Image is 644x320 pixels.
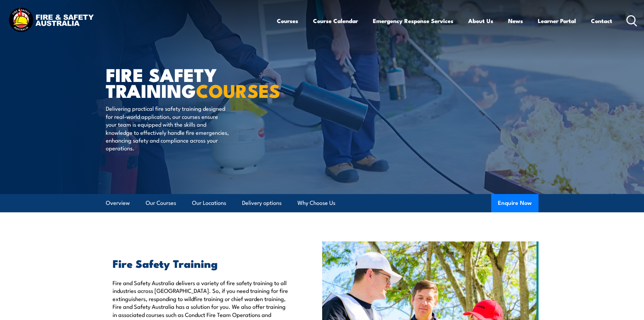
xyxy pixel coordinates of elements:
a: Our Courses [146,194,176,212]
a: News [508,12,523,30]
h2: Fire Safety Training [113,258,291,268]
strong: COURSES [196,76,280,104]
a: Contact [591,12,612,30]
a: Emergency Response Services [373,12,453,30]
a: Courses [277,12,298,30]
a: Learner Portal [538,12,576,30]
a: Why Choose Us [297,194,335,212]
h1: FIRE SAFETY TRAINING [106,66,273,98]
a: Delivery options [242,194,282,212]
a: Course Calendar [313,12,358,30]
button: Enquire Now [491,194,539,212]
p: Delivering practical fire safety training designed for real-world application, our courses ensure... [106,104,229,152]
a: Our Locations [192,194,226,212]
a: About Us [468,12,493,30]
a: Overview [106,194,130,212]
